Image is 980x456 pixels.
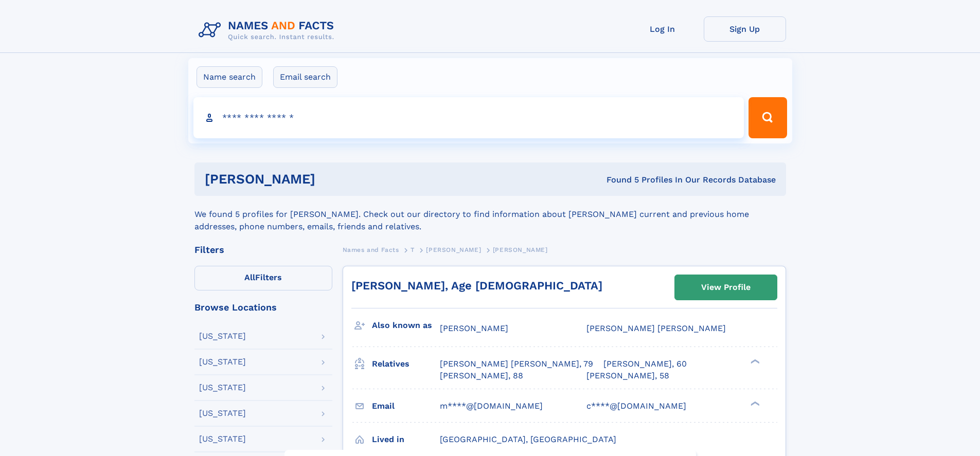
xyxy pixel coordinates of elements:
[748,400,760,407] div: ❯
[199,384,246,392] div: [US_STATE]
[197,66,262,88] label: Name search
[440,323,508,333] span: [PERSON_NAME]
[411,246,415,253] span: T
[199,435,246,443] div: [US_STATE]
[493,246,548,253] span: [PERSON_NAME]
[372,397,440,415] h3: Email
[194,16,343,44] img: Logo Names and Facts
[244,272,255,282] span: All
[440,358,593,370] a: [PERSON_NAME] [PERSON_NAME], 79
[749,97,787,138] button: Search Button
[193,97,744,138] input: search input
[701,276,751,299] div: View Profile
[675,275,777,300] a: View Profile
[205,173,461,186] h1: [PERSON_NAME]
[372,355,440,373] h3: Relatives
[461,174,776,186] div: Found 5 Profiles In Our Records Database
[603,358,687,370] a: [PERSON_NAME], 60
[748,358,760,365] div: ❯
[621,16,704,42] a: Log In
[426,246,481,253] span: [PERSON_NAME]
[351,279,602,292] a: [PERSON_NAME], Age [DEMOGRAPHIC_DATA]
[411,243,415,256] a: T
[199,409,246,417] div: [US_STATE]
[704,16,786,42] a: Sign Up
[440,434,616,444] span: [GEOGRAPHIC_DATA], [GEOGRAPHIC_DATA]
[372,317,440,334] h3: Also known as
[372,431,440,448] h3: Lived in
[194,266,332,290] label: Filters
[273,66,337,88] label: Email search
[586,370,669,381] a: [PERSON_NAME], 58
[343,243,399,256] a: Names and Facts
[194,245,332,254] div: Filters
[194,196,786,233] div: We found 5 profiles for [PERSON_NAME]. Check out our directory to find information about [PERSON_...
[426,243,481,256] a: [PERSON_NAME]
[194,303,332,312] div: Browse Locations
[586,323,726,333] span: [PERSON_NAME] [PERSON_NAME]
[440,370,523,381] a: [PERSON_NAME], 88
[199,358,246,366] div: [US_STATE]
[199,332,246,340] div: [US_STATE]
